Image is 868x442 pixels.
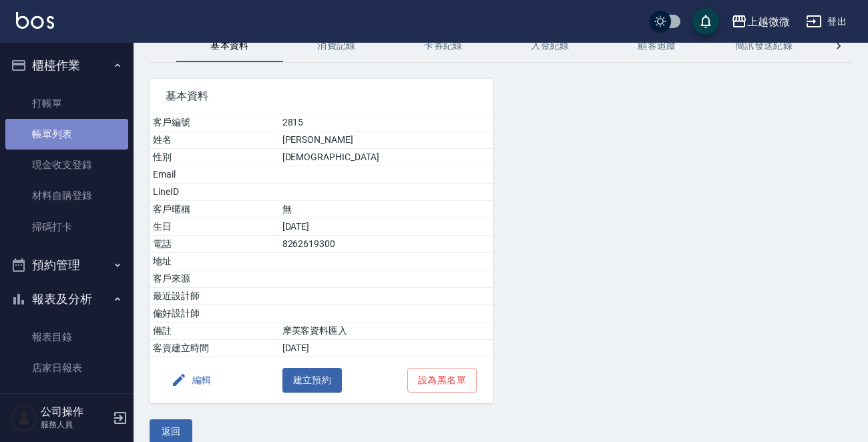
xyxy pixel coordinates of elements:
td: 摩美客資料匯入 [279,322,493,340]
button: 設為黑名單 [407,368,477,393]
td: [DEMOGRAPHIC_DATA] [279,149,493,166]
img: Person [11,405,37,431]
td: 最近設計師 [150,288,279,305]
td: 客戶暱稱 [150,201,279,218]
button: 編輯 [166,368,217,393]
a: 帳單列表 [5,119,128,150]
button: 登出 [801,9,852,34]
button: 顧客追蹤 [604,30,710,62]
a: 店家日報表 [5,353,128,383]
a: 材料自購登錄 [5,180,128,211]
p: 服務人員 [41,419,109,431]
span: 基本資料 [166,89,477,103]
td: [PERSON_NAME] [279,132,493,149]
button: 預約管理 [5,248,128,282]
td: 2815 [279,114,493,132]
button: 入金紀錄 [497,30,604,62]
a: 掃碼打卡 [5,212,128,242]
td: 生日 [150,218,279,236]
td: Email [150,166,279,184]
button: 櫃檯作業 [5,48,128,83]
td: 備註 [150,322,279,340]
button: 基本資料 [176,30,283,62]
td: [DATE] [279,218,493,236]
button: 卡券紀錄 [390,30,497,62]
button: 建立預約 [282,368,343,393]
div: 上越微微 [747,13,790,30]
a: 現金收支登錄 [5,150,128,180]
img: Logo [16,12,54,29]
td: 姓名 [150,132,279,149]
td: 客戶來源 [150,270,279,288]
a: 報表目錄 [5,322,128,353]
button: save [692,8,719,35]
button: 報表及分析 [5,282,128,316]
td: 電話 [150,236,279,253]
button: 上越微微 [726,8,795,35]
h5: 公司操作 [41,405,109,419]
td: LineID [150,184,279,201]
td: 客資建立時間 [150,340,279,357]
button: 消費記錄 [283,30,390,62]
a: 互助日報表 [5,383,128,414]
td: 8262619300 [279,236,493,253]
td: 無 [279,201,493,218]
td: 地址 [150,253,279,270]
button: 簡訊發送紀錄 [710,30,817,62]
a: 打帳單 [5,88,128,119]
td: 偏好設計師 [150,305,279,322]
td: [DATE] [279,340,493,357]
td: 性別 [150,149,279,166]
td: 客戶編號 [150,114,279,132]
